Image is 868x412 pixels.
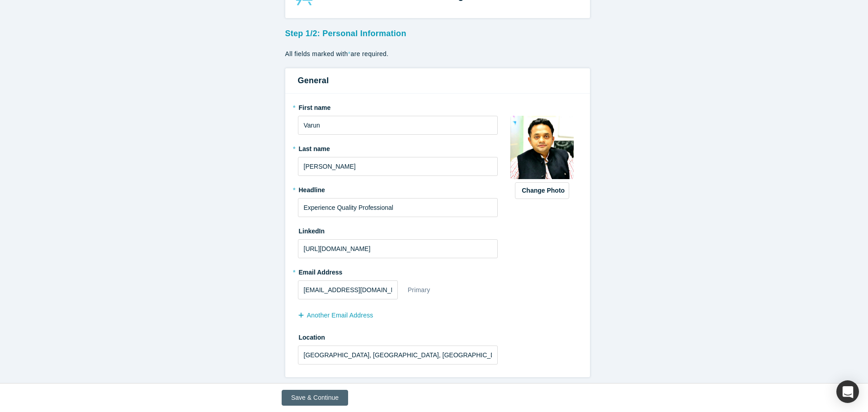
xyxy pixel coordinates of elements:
[298,75,577,87] h3: General
[510,116,574,179] img: Profile user default
[298,182,498,195] label: Headline
[285,49,590,59] p: All fields marked with are required.
[298,141,498,154] label: Last name
[515,182,569,199] button: Change Photo
[298,100,498,113] label: First name
[298,330,498,342] label: Location
[282,390,348,406] button: Save & Continue
[285,24,590,40] h3: Step 1/2: Personal Information
[298,223,325,236] label: LinkedIn
[298,346,498,365] input: Enter a location
[298,265,343,277] label: Email Address
[407,282,431,298] div: Primary
[298,308,383,323] button: another Email Address
[298,198,498,217] input: Partner, CEO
